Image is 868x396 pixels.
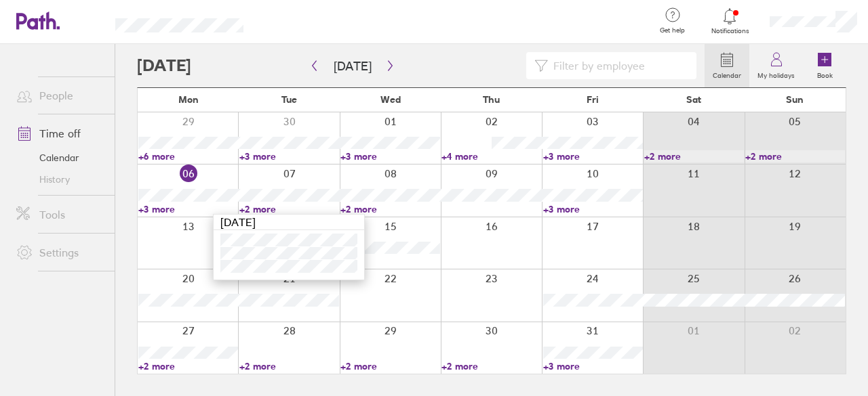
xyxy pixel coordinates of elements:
a: +2 more [239,203,339,215]
span: Thu [483,94,500,105]
span: Sun [786,94,804,105]
button: [DATE] [323,55,382,77]
label: My holidays [749,68,803,80]
a: +3 more [543,360,643,372]
div: [DATE] [214,215,364,230]
a: +3 more [543,150,643,162]
label: Book [809,68,841,80]
a: +2 more [340,360,440,372]
a: +2 more [644,150,744,162]
a: +4 more [441,150,541,162]
a: +2 more [239,360,339,372]
span: Notifications [708,27,752,35]
span: Sat [686,94,701,105]
a: Time off [5,120,115,147]
a: +3 more [239,150,339,162]
span: Mon [178,94,199,105]
a: People [5,82,115,109]
a: +3 more [340,150,440,162]
a: +6 more [138,150,238,162]
a: My holidays [749,44,803,87]
a: Notifications [708,7,752,35]
span: Tue [281,94,297,105]
a: +2 more [138,360,238,372]
a: +2 more [745,150,845,162]
a: Settings [5,239,115,266]
a: Tools [5,201,115,228]
input: Filter by employee [548,53,688,79]
a: +3 more [543,203,643,215]
a: Calendar [5,147,115,169]
span: Fri [587,94,599,105]
a: +3 more [138,203,238,215]
a: History [5,169,115,190]
span: Get help [650,26,694,35]
span: Wed [380,94,401,105]
a: +2 more [441,360,541,372]
a: Calendar [705,44,749,87]
a: Book [803,44,846,87]
label: Calendar [705,68,749,80]
a: +2 more [340,203,440,215]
